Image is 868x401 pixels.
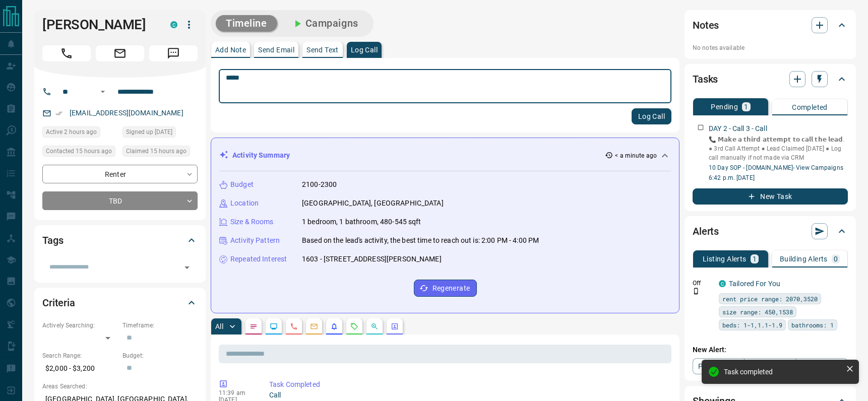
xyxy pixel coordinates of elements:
[724,368,842,376] div: Task completed
[269,379,667,390] p: Task Completed
[693,219,848,243] div: Alerts
[632,108,671,124] button: Log Call
[306,46,339,53] p: Send Text
[46,127,97,137] span: Active 2 hours ago
[46,146,112,156] span: Contacted 15 hours ago
[230,254,287,264] p: Repeated Interest
[693,43,848,52] p: No notes available
[302,254,442,264] p: 1603 - [STREET_ADDRESS][PERSON_NAME]
[693,188,848,205] button: New Task
[230,235,280,246] p: Activity Pattern
[693,345,848,355] p: New Alert:
[780,255,828,262] p: Building Alerts
[693,358,745,374] a: Property
[216,15,277,32] button: Timeline
[42,228,198,252] div: Tags
[370,322,379,330] svg: Opportunities
[693,67,848,91] div: Tasks
[42,17,155,33] h1: [PERSON_NAME]
[42,295,75,311] h2: Criteria
[122,321,198,330] p: Timeframe:
[126,127,172,137] span: Signed up [DATE]
[42,191,198,210] div: TBD
[792,104,828,111] p: Completed
[709,135,848,162] p: 📞 𝗠𝗮𝗸𝗲 𝗮 𝘁𝗵𝗶𝗿𝗱 𝗮𝘁𝘁𝗲𝗺𝗽𝘁 𝘁𝗼 𝗰𝗮𝗹𝗹 𝘁𝗵𝗲 𝗹𝗲𝗮𝗱. ● 3rd Call Attempt ● Lead Claimed [DATE] ● Log call manu...
[42,165,198,183] div: Renter
[230,179,254,190] p: Budget
[391,322,399,330] svg: Agent Actions
[719,280,726,287] div: condos.ca
[215,323,223,330] p: All
[302,179,337,190] p: 2100-2300
[42,382,198,391] p: Areas Searched:
[744,103,748,110] p: 1
[414,280,477,297] button: Regenerate
[122,126,198,141] div: Mon Aug 11 2025
[250,322,258,330] svg: Notes
[126,146,187,156] span: Claimed 15 hours ago
[302,198,444,209] p: [GEOGRAPHIC_DATA], [GEOGRAPHIC_DATA]
[729,280,780,288] a: Tailored For You
[753,255,757,262] p: 1
[219,146,671,165] div: Activity Summary< a minute ago
[281,15,368,32] button: Campaigns
[703,255,747,262] p: Listing Alerts
[55,110,63,117] svg: Email Verified
[42,126,117,141] div: Thu Aug 14 2025
[330,322,338,330] svg: Listing Alerts
[615,151,657,160] p: < a minute ago
[70,109,183,117] a: [EMAIL_ADDRESS][DOMAIN_NAME]
[122,146,198,160] div: Wed Aug 13 2025
[693,223,719,239] h2: Alerts
[149,45,198,61] span: Message
[711,103,738,110] p: Pending
[693,279,713,288] p: Off
[302,217,421,227] p: 1 bedroom, 1 bathroom, 480-545 sqft
[351,46,378,53] p: Log Call
[42,321,117,330] p: Actively Searching:
[834,255,838,262] p: 0
[709,164,843,171] a: 10 Day SOP - [DOMAIN_NAME]- View Campaigns
[232,150,290,161] p: Activity Summary
[693,13,848,37] div: Notes
[791,320,834,330] span: bathrooms: 1
[310,322,318,330] svg: Emails
[722,294,818,304] span: rent price range: 2070,3520
[42,351,117,360] p: Search Range:
[693,288,700,295] svg: Push Notification Only
[709,123,767,134] p: DAY 2 - Call 3 - Call
[42,360,117,377] p: $2,000 - $3,200
[722,307,793,317] span: size range: 450,1538
[270,322,278,330] svg: Lead Browsing Activity
[302,235,539,246] p: Based on the lead's activity, the best time to reach out is: 2:00 PM - 4:00 PM
[290,322,298,330] svg: Calls
[219,389,254,396] p: 11:39 am
[42,232,63,248] h2: Tags
[230,217,274,227] p: Size & Rooms
[42,291,198,315] div: Criteria
[96,45,144,61] span: Email
[42,146,117,160] div: Wed Aug 13 2025
[215,46,246,53] p: Add Note
[258,46,294,53] p: Send Email
[170,21,177,28] div: condos.ca
[180,260,194,275] button: Open
[693,17,719,33] h2: Notes
[693,71,718,87] h2: Tasks
[122,351,198,360] p: Budget:
[722,320,782,330] span: beds: 1-1,1.1-1.9
[269,390,667,400] p: Call
[709,173,848,182] p: 6:42 p.m. [DATE]
[42,45,91,61] span: Call
[97,86,109,98] button: Open
[230,198,259,209] p: Location
[350,322,358,330] svg: Requests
